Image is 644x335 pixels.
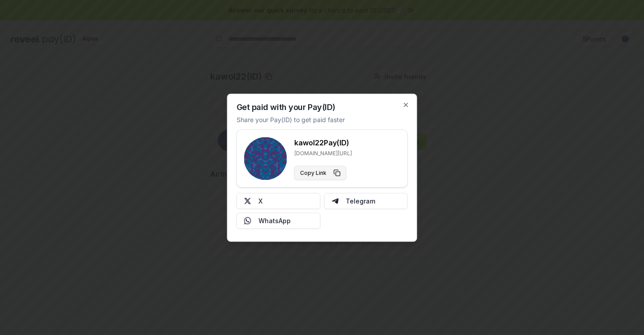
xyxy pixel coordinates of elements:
[237,103,335,111] h2: Get paid with your Pay(ID)
[244,217,251,224] img: Whatsapp
[331,197,339,204] img: Telegram
[324,193,408,209] button: Telegram
[294,137,352,148] h3: kawol22 Pay(ID)
[244,197,251,204] img: X
[294,165,347,180] button: Copy Link
[237,212,321,229] button: WhatsApp
[237,114,345,124] p: Share your Pay(ID) to get paid faster
[294,149,352,157] p: [DOMAIN_NAME][URL]
[237,193,321,209] button: X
